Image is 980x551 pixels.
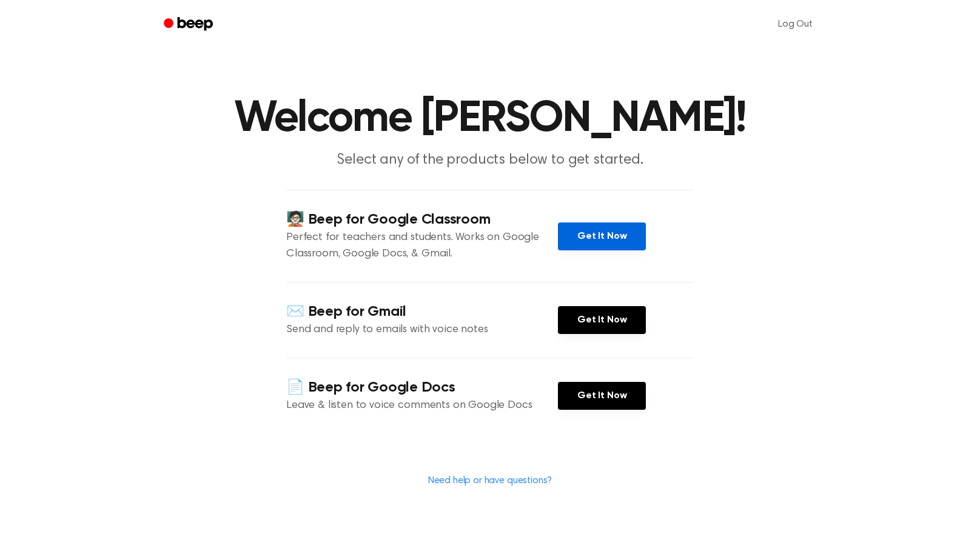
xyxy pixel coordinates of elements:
[558,382,646,410] a: Get It Now
[428,476,552,486] a: Need help or have questions?
[155,13,224,36] a: Beep
[286,230,558,262] p: Perfect for teachers and students. Works on Google Classroom, Google Docs, & Gmail.
[257,150,723,170] p: Select any of the products below to get started.
[558,222,646,250] a: Get It Now
[180,97,800,141] h1: Welcome [PERSON_NAME]!
[286,378,558,398] h4: 📄 Beep for Google Docs
[558,306,646,334] a: Get It Now
[286,302,558,322] h4: ✉️ Beep for Gmail
[286,398,558,414] p: Leave & listen to voice comments on Google Docs
[766,10,825,39] a: Log Out
[286,322,558,338] p: Send and reply to emails with voice notes
[286,210,558,230] h4: 🧑🏻‍🏫 Beep for Google Classroom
